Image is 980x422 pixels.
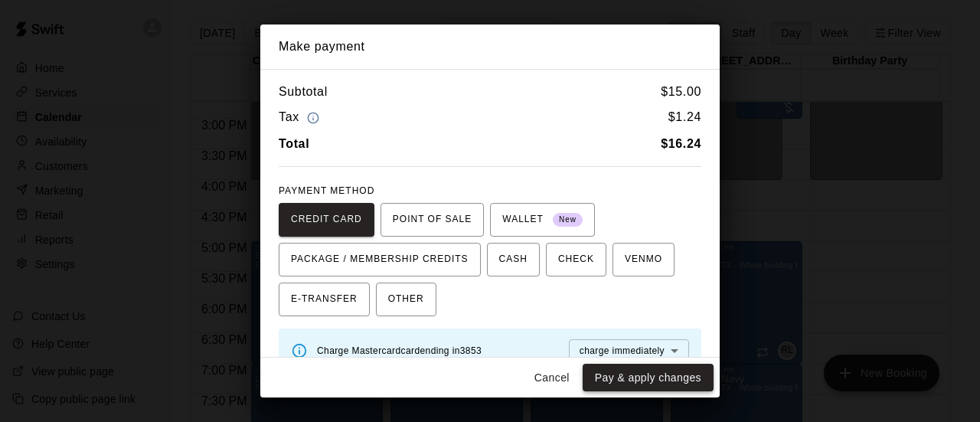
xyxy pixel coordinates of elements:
[291,208,362,232] span: CREDIT CARD
[279,283,370,316] button: E-TRANSFER
[376,283,436,316] button: OTHER
[625,247,662,272] span: VENMO
[487,243,540,276] button: CASH
[279,82,328,102] h6: Subtotal
[668,107,701,128] h6: $ 1.24
[279,185,374,196] span: PAYMENT METHOD
[279,107,323,128] h6: Tax
[553,210,583,231] span: New
[279,203,374,237] button: CREDIT CARD
[260,25,720,69] h2: Make payment
[291,247,469,272] span: PACKAGE / MEMBERSHIP CREDITS
[499,247,528,272] span: CASH
[291,287,358,312] span: E-TRANSFER
[490,203,595,237] button: WALLET New
[388,287,424,312] span: OTHER
[546,243,606,276] button: CHECK
[583,364,714,392] button: Pay & apply changes
[279,243,481,276] button: PACKAGE / MEMBERSHIP CREDITS
[580,345,665,356] span: charge immediately
[381,203,484,237] button: POINT OF SALE
[279,137,309,150] b: Total
[317,345,482,356] span: Charge Mastercard card ending in 3853
[661,137,701,150] b: $ 16.24
[502,208,583,232] span: WALLET
[612,243,675,276] button: VENMO
[558,247,594,272] span: CHECK
[528,364,577,392] button: Cancel
[661,82,701,102] h6: $ 15.00
[393,208,472,232] span: POINT OF SALE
